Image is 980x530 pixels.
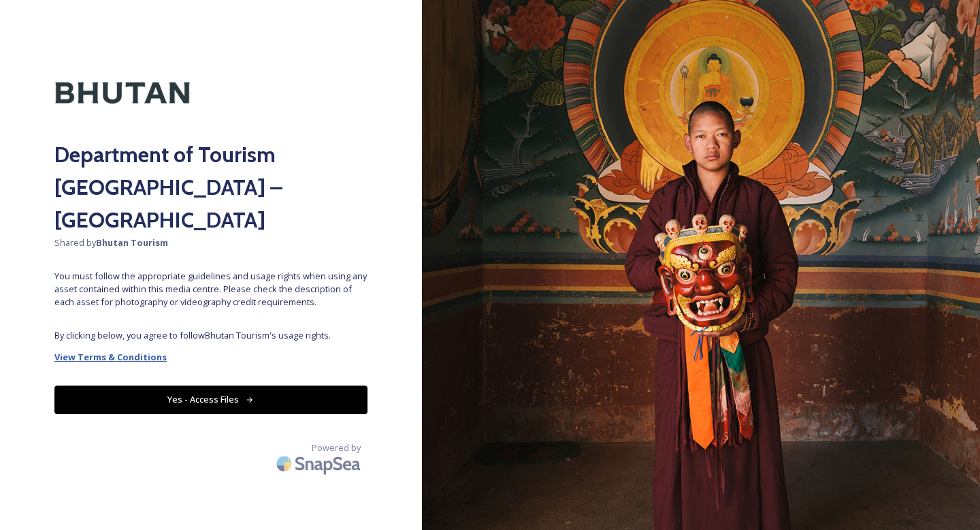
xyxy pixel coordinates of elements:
[54,270,367,309] span: You must follow the appropriate guidelines and usage rights when using any asset contained within...
[312,441,361,454] span: Powered by
[272,448,367,480] img: SnapSea Logo
[96,236,168,249] strong: Bhutan Tourism
[54,329,367,342] span: By clicking below, you agree to follow Bhutan Tourism 's usage rights.
[54,386,367,414] button: Yes - Access Files
[54,54,191,131] img: Kingdom-of-Bhutan-Logo.png
[54,236,367,249] span: Shared by
[54,138,367,236] h2: Department of Tourism [GEOGRAPHIC_DATA] – [GEOGRAPHIC_DATA]
[54,351,167,363] strong: View Terms & Conditions
[54,349,367,365] a: View Terms & Conditions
